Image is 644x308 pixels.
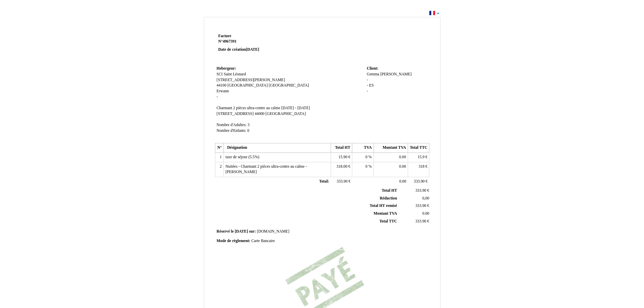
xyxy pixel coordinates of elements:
span: 333.90 [415,188,426,193]
strong: N° [218,39,299,44]
span: Hebergeur: [217,66,236,71]
span: taxe de séjour (5.5%) [225,155,259,159]
span: 4967391 [223,39,237,44]
span: [STREET_ADDRESS][PERSON_NAME] [217,78,285,82]
span: - [367,78,368,82]
td: € [408,162,429,177]
span: [STREET_ADDRESS] [217,112,254,116]
span: sur: [249,229,256,234]
span: Nuitées - Charmant 2 pièces ultra-centre au calme - [PERSON_NAME] [225,164,307,174]
th: Montant TVA [374,143,408,153]
span: 333.90 [415,204,426,208]
span: 15.9 [418,155,424,159]
span: [DATE] [235,229,248,234]
span: 318 [419,164,425,169]
span: - [217,95,218,99]
td: € [408,153,429,162]
th: Désignation [223,143,331,153]
span: Réduction [380,196,397,200]
span: Client: [367,66,378,71]
span: [DATE] - [DATE] [281,106,310,110]
span: [GEOGRAPHIC_DATA] [228,83,268,88]
span: 318.00 [336,164,347,169]
span: [DOMAIN_NAME] [257,229,289,234]
span: Gemma [367,72,379,76]
td: € [398,217,430,225]
span: - [367,83,368,88]
td: € [331,177,352,187]
span: 333.90 [414,179,425,184]
span: Mode de règlement: [217,239,251,243]
td: € [331,153,352,162]
span: Carte Bancaire [251,239,275,243]
span: 333.90 [337,179,348,184]
span: 44000 [255,112,264,116]
span: [PERSON_NAME] [380,72,412,76]
span: SCI Saint Léonard [217,72,246,76]
span: Facture [218,34,232,38]
span: ES [369,83,374,88]
td: % [352,153,374,162]
td: € [398,202,430,210]
span: 0.00 [399,179,406,184]
td: € [398,187,430,194]
span: Total TTC [379,219,397,223]
span: Charmant 2 pièces ultra-centre au calme [217,106,281,110]
span: 0.00 [399,155,406,159]
span: Total HT [382,188,397,193]
span: 0 [365,155,367,159]
th: N° [215,143,223,153]
span: 0 [247,128,249,133]
span: [DATE] [246,47,259,52]
span: Nombre d'Enfants: [217,128,246,133]
span: [GEOGRAPHIC_DATA] [269,83,309,88]
th: Total HT [331,143,352,153]
span: Erwann [217,89,229,93]
span: 44100 [217,83,226,88]
span: 0 [365,164,367,169]
span: Total HT remisé [369,204,397,208]
span: 0.00 [422,211,429,216]
span: [GEOGRAPHIC_DATA] [265,112,306,116]
td: % [352,162,374,177]
strong: Date de création [218,47,259,52]
td: € [331,162,352,177]
th: Total TTC [408,143,429,153]
span: Réservé le [217,229,234,234]
span: Montant TVA [374,211,397,216]
td: 2 [215,162,223,177]
td: € [408,177,429,187]
span: - [367,89,368,93]
span: Total: [319,179,329,184]
span: 15.90 [338,155,347,159]
th: TVA [352,143,374,153]
span: Nombre d'Adultes: [217,123,247,127]
span: 3 [247,123,249,127]
td: 1 [215,153,223,162]
span: 0.00 [399,164,406,169]
span: 0,00 [422,196,429,200]
span: 333.90 [415,219,426,223]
